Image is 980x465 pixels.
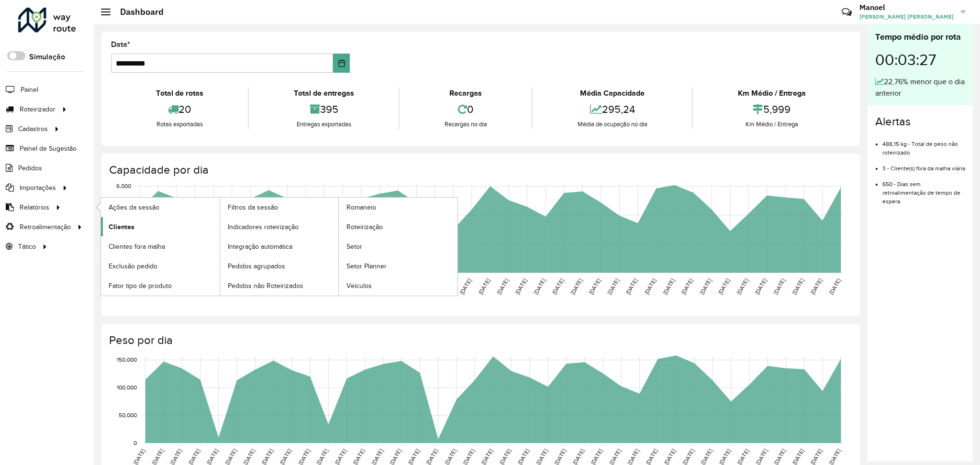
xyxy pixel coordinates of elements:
[535,88,690,99] div: Média Capacidade
[477,277,491,296] text: [DATE]
[109,242,165,252] span: Clientes fora malha
[346,281,372,291] span: Veículos
[606,277,620,296] text: [DATE]
[228,202,278,212] span: Filtros da sessão
[20,144,77,154] span: Painel de Sugestão
[20,222,71,232] span: Retroalimentação
[339,198,457,217] a: Romaneio
[109,333,850,347] h4: Peso por dia
[695,88,848,99] div: Km Médio / Entrega
[113,88,245,99] div: Total de rotas
[117,385,137,391] text: 100,000
[134,440,137,446] text: 0
[20,104,56,114] span: Roteirizador
[735,277,749,296] text: [DATE]
[695,120,848,129] div: Km Médio / Entrega
[551,277,565,296] text: [DATE]
[680,277,694,296] text: [DATE]
[339,217,457,236] a: Roteirização
[228,242,292,252] span: Integração automática
[109,281,172,291] span: Fator tipo de produto
[717,277,731,296] text: [DATE]
[101,256,220,276] a: Exclusão pedido
[346,222,383,232] span: Roteirização
[875,115,965,129] h4: Alertas
[699,277,713,296] text: [DATE]
[772,277,786,296] text: [DATE]
[346,261,387,271] span: Setor Planner
[251,88,396,99] div: Total de entregas
[220,217,339,236] a: Indicadores roteirização
[875,31,965,44] div: Tempo médio por rota
[339,276,457,295] a: Veículos
[339,237,457,256] a: Setor
[116,183,131,189] text: 6,000
[791,277,804,296] text: [DATE]
[346,202,376,212] span: Romaneio
[535,99,690,120] div: 295,24
[535,120,690,129] div: Média de ocupação no dia
[113,120,245,129] div: Rotas exportadas
[809,277,823,296] text: [DATE]
[109,163,850,177] h4: Capacidade por dia
[496,277,510,296] text: [DATE]
[228,261,285,271] span: Pedidos agrupados
[859,12,954,21] span: [PERSON_NAME] [PERSON_NAME]
[828,277,842,296] text: [DATE]
[20,202,49,212] span: Relatórios
[109,261,157,271] span: Exclusão pedido
[533,277,546,296] text: [DATE]
[754,277,768,296] text: [DATE]
[220,237,339,256] a: Integração automática
[333,54,350,73] button: Choose Date
[882,157,965,173] li: 3 - Cliente(s) fora da malha viária
[514,277,528,296] text: [DATE]
[29,51,65,63] label: Simulação
[18,124,48,134] span: Cadastros
[402,120,529,129] div: Recargas no dia
[220,276,339,295] a: Pedidos não Roteirizados
[101,237,220,256] a: Clientes fora malha
[113,99,245,120] div: 20
[111,7,164,17] h2: Dashboard
[117,357,137,363] text: 150,000
[836,2,857,22] a: Contato Rápido
[18,242,36,252] span: Tático
[220,198,339,217] a: Filtros da sessão
[875,44,965,76] div: 00:03:27
[21,85,38,95] span: Painel
[109,202,159,212] span: Ações da sessão
[111,39,130,50] label: Data
[228,281,303,291] span: Pedidos não Roteirizados
[101,217,220,236] a: Clientes
[402,88,529,99] div: Recargas
[251,120,396,129] div: Entregas exportadas
[882,173,965,206] li: 650 - Dias sem retroalimentação de tempo de espera
[251,99,396,120] div: 395
[228,222,299,232] span: Indicadores roteirização
[588,277,601,296] text: [DATE]
[220,256,339,276] a: Pedidos agrupados
[569,277,583,296] text: [DATE]
[695,99,848,120] div: 5,999
[859,3,954,12] h3: Manoel
[101,276,220,295] a: Fator tipo de produto
[109,222,134,232] span: Clientes
[643,277,657,296] text: [DATE]
[119,412,137,418] text: 50,000
[18,163,42,173] span: Pedidos
[346,242,362,252] span: Setor
[882,133,965,157] li: 488,15 kg - Total de peso não roteirizado
[624,277,638,296] text: [DATE]
[662,277,676,296] text: [DATE]
[20,183,56,193] span: Importações
[402,99,529,120] div: 0
[458,277,472,296] text: [DATE]
[101,198,220,217] a: Ações da sessão
[875,76,965,99] div: 22,76% menor que o dia anterior
[339,256,457,276] a: Setor Planner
